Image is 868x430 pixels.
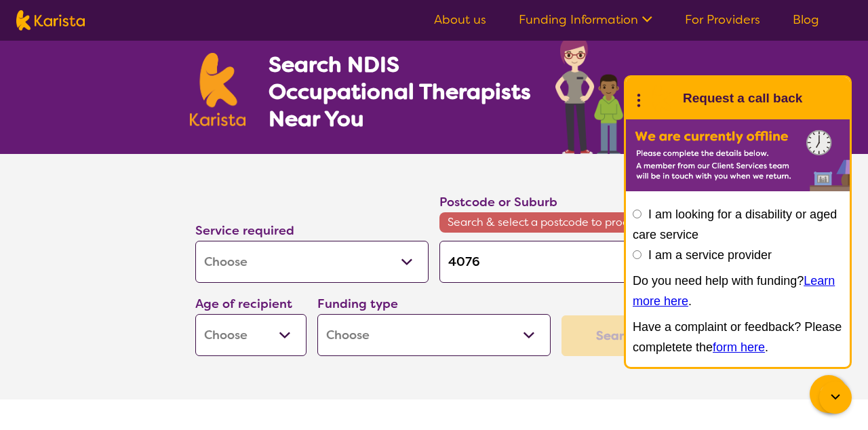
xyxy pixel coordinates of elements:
[195,222,294,239] label: Service required
[713,340,765,354] a: form here
[555,35,678,154] img: occupational-therapy
[439,241,673,283] input: Type
[633,208,837,241] label: I am looking for a disability or aged care service
[190,53,245,126] img: Karista logo
[810,375,848,413] button: Channel Menu
[439,194,557,210] label: Postcode or Suburb
[683,88,802,109] h1: Request a call back
[648,85,675,112] img: Karista
[439,212,673,233] span: Search & select a postcode to proceed
[685,12,760,28] a: For Providers
[317,296,398,312] label: Funding type
[633,271,843,311] p: Do you need help with funding? .
[269,51,532,132] h1: Search NDIS Occupational Therapists Near You
[793,12,819,28] a: Blog
[434,12,486,28] a: About us
[16,10,85,31] img: Karista logo
[195,296,292,312] label: Age of recipient
[626,119,850,191] img: Karista offline chat form to request call back
[519,12,652,28] a: Funding Information
[648,248,772,262] label: I am a service provider
[633,317,843,357] p: Have a complaint or feedback? Please completete the .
